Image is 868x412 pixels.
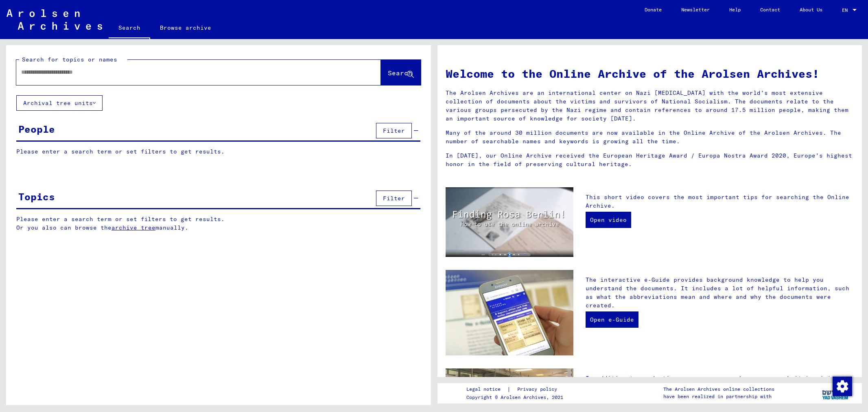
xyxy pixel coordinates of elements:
span: Search [388,69,412,77]
div: | [466,385,567,394]
span: Filter [383,127,405,134]
img: Arolsen_neg.svg [7,9,102,30]
a: archive tree [112,224,155,231]
a: Open e-Guide [586,311,638,328]
mat-label: Search for topics or names [22,56,117,63]
span: Filter [383,195,405,202]
p: The Arolsen Archives are an international center on Nazi [MEDICAL_DATA] with the world’s most ext... [446,89,854,123]
p: This short video covers the most important tips for searching the Online Archive. [586,193,854,210]
button: Filter [376,191,412,206]
p: Copyright © Arolsen Archives, 2021 [466,394,567,401]
a: Legal notice [466,385,507,394]
div: Change consent [832,376,852,396]
button: Search [381,60,421,85]
div: People [18,122,55,136]
button: Filter [376,123,412,138]
span: EN [842,7,851,13]
img: eguide.jpg [446,270,573,355]
p: have been realized in partnership with [663,393,774,400]
img: yv_logo.png [820,383,851,403]
p: In [DATE], our Online Archive received the European Heritage Award / Europa Nostra Award 2020, Eu... [446,151,854,169]
p: Many of the around 30 million documents are now available in the Online Archive of the Arolsen Ar... [446,129,854,146]
p: The interactive e-Guide provides background knowledge to help you understand the documents. It in... [586,276,854,310]
img: video.jpg [446,187,573,257]
p: The Arolsen Archives online collections [663,386,774,393]
p: Please enter a search term or set filters to get results. [16,147,420,156]
div: Topics [18,189,55,204]
a: Browse archive [150,18,221,37]
img: Change consent [833,377,852,396]
h1: Welcome to the Online Archive of the Arolsen Archives! [446,65,854,82]
a: Open video [586,212,631,228]
button: Archival tree units [16,95,103,111]
a: Search [109,18,150,39]
a: Privacy policy [511,385,567,394]
p: In addition to conducting your own research, you can submit inquiries to the Arolsen Archives. No... [586,374,854,408]
p: Please enter a search term or set filters to get results. Or you also can browse the manually. [16,215,421,232]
